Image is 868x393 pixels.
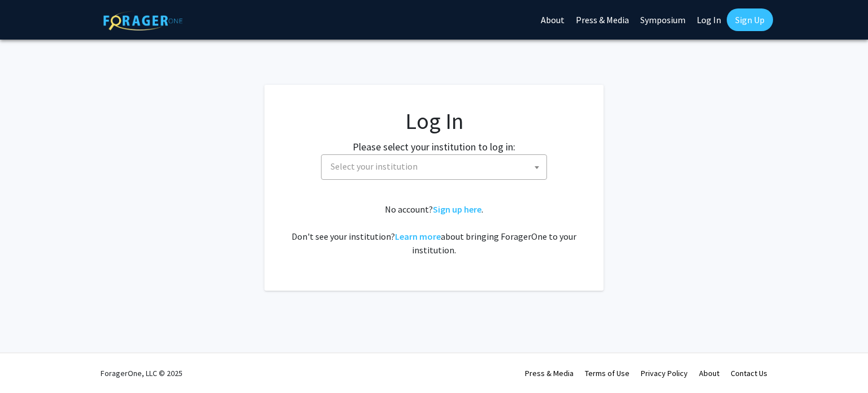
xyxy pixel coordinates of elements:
span: Select your institution [321,154,547,180]
span: Select your institution [326,155,546,178]
a: Contact Us [731,368,767,378]
a: Privacy Policy [641,368,688,378]
a: Press & Media [525,368,574,378]
a: Learn more about bringing ForagerOne to your institution [395,231,441,242]
a: Sign up here [433,204,481,215]
span: Select your institution [331,161,418,172]
div: ForagerOne, LLC © 2025 [101,353,183,393]
a: About [699,368,719,378]
a: Terms of Use [585,368,630,378]
div: No account? . Don't see your institution? about bringing ForagerOne to your institution. [287,202,581,257]
a: Sign Up [727,8,773,31]
label: Please select your institution to log in: [353,139,515,154]
img: ForagerOne Logo [103,11,183,31]
h1: Log In [287,107,581,135]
